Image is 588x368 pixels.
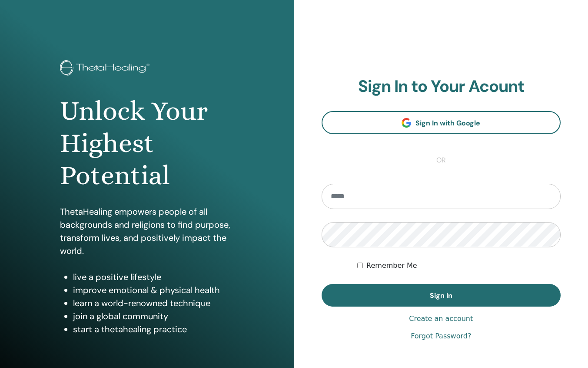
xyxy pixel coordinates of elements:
[430,291,452,300] span: Sign In
[322,111,561,134] a: Sign In with Google
[60,205,234,257] p: ThetaHealing empowers people of all backgrounds and religions to find purpose, transform lives, a...
[322,77,561,97] h2: Sign In to Your Acount
[357,260,561,271] div: Keep me authenticated indefinitely or until I manually logout
[73,284,234,297] li: improve emotional & physical health
[322,284,561,307] button: Sign In
[73,297,234,310] li: learn a world-renowned technique
[366,260,417,271] label: Remember Me
[73,270,234,284] li: live a positive lifestyle
[60,95,234,192] h1: Unlock Your Highest Potential
[409,314,473,324] a: Create an account
[411,331,471,341] a: Forgot Password?
[415,118,480,128] span: Sign In with Google
[73,310,234,323] li: join a global community
[432,155,450,165] span: or
[73,323,234,336] li: start a thetahealing practice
